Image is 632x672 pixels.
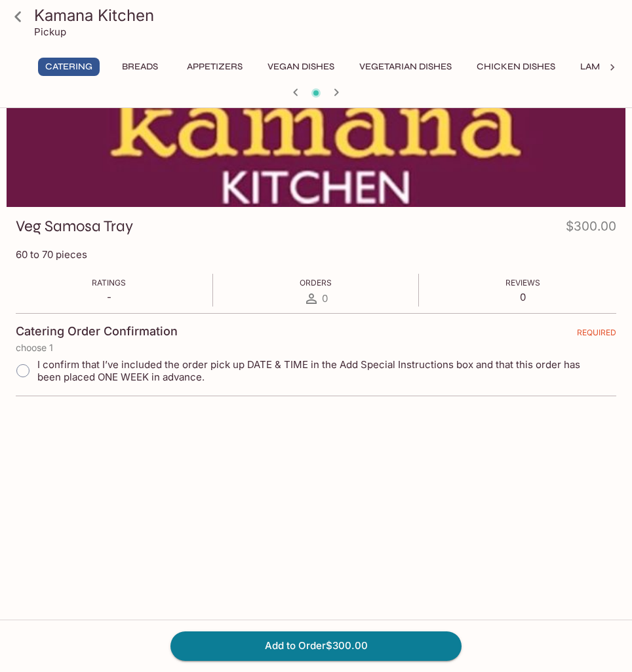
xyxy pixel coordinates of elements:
[7,33,625,207] div: Veg Samosa Tray
[110,58,169,76] button: Breads
[34,26,66,38] p: Pickup
[92,278,126,288] span: Ratings
[505,291,540,303] p: 0
[566,216,616,242] h4: $300.00
[260,58,342,76] button: Vegan Dishes
[322,292,328,305] span: 0
[469,58,563,76] button: Chicken Dishes
[577,327,616,343] span: REQUIRED
[180,58,250,76] button: Appetizers
[352,58,459,76] button: Vegetarian Dishes
[16,248,616,261] p: 60 to 70 pieces
[37,358,606,383] span: I confirm that I’ve included the order pick up DATE & TIME in the Add Special Instructions box an...
[34,5,620,26] h3: Kamana Kitchen
[170,631,462,660] button: Add to Order$300.00
[92,291,126,303] p: -
[300,278,332,288] span: Orders
[16,324,178,339] h4: Catering Order Confirmation
[16,216,133,236] h3: Veg Samosa Tray
[505,278,540,288] span: Reviews
[16,343,616,353] p: choose 1
[38,58,100,76] button: Catering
